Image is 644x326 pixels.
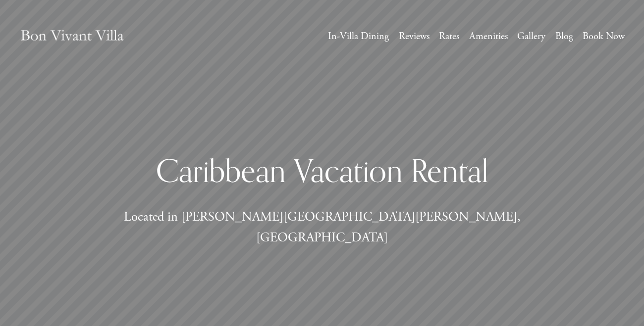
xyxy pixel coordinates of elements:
[19,19,125,54] img: Caribbean Vacation Rental | Bon Vivant Villa
[517,28,545,46] a: Gallery
[399,28,429,46] a: Reviews
[583,28,625,46] a: Book Now
[96,207,548,248] p: Located in [PERSON_NAME][GEOGRAPHIC_DATA][PERSON_NAME], [GEOGRAPHIC_DATA]
[328,28,389,46] a: In-Villa Dining
[469,28,508,46] a: Amenities
[96,151,548,190] h1: Caribbean Vacation Rental
[439,28,459,46] a: Rates
[555,28,573,46] a: Blog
